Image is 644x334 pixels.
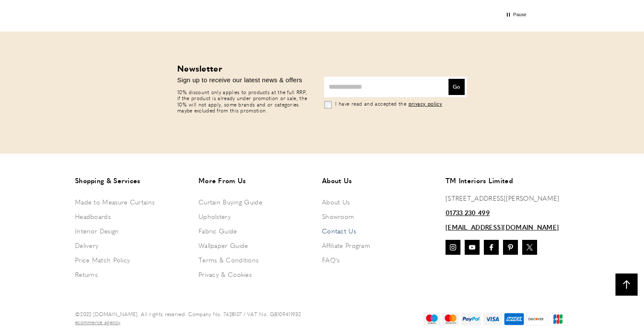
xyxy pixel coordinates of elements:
a: Terms & Conditions [198,253,313,267]
div: Pause carousel [506,11,526,19]
a: Headboards [75,209,190,224]
p: Sign up to receive our latest news & offers [177,75,311,85]
a: Price Match Policy [75,253,190,267]
strong: Newsletter [177,62,222,74]
img: maestro [423,313,440,325]
img: discover [526,313,546,325]
img: mastercard [442,313,459,325]
a: About Us [322,195,437,209]
a: 01733 230 499 [446,207,490,218]
a: Curtain Buying Guide [198,195,313,209]
a: Contact Us [322,224,437,238]
a: Fabric Guide [198,224,313,238]
span: ©2022 [DOMAIN_NAME]. All rights reserved. Company No. 7428107 / VAT No. GB109411932 [75,311,301,318]
a: ecommerce agency [75,318,121,326]
a: [EMAIL_ADDRESS][DOMAIN_NAME] [446,222,559,232]
div: Pause [513,12,526,18]
form: Subscribe to Newsletter [324,77,467,109]
a: Showroom [322,209,437,224]
a: Delivery [75,238,190,253]
a: Upholstery [198,209,313,224]
p: 10% discount only applies to products at the full RRP, if the product is already under promotion ... [177,89,311,114]
img: paypal [461,313,481,325]
address: [STREET_ADDRESS][PERSON_NAME] [446,175,569,203]
a: Returns [75,267,190,282]
a: Interior Design [75,224,190,238]
a: Affiliate Program [322,238,437,253]
a: Wallpaper Guide [198,238,313,253]
span: TM Interiors Limited [446,175,569,186]
a: privacy policy [408,100,443,107]
a: Made to Measure Curtains [75,195,190,209]
span: I have read and accepted the [335,100,406,107]
img: american-express [504,313,524,325]
img: jcb [548,313,568,325]
img: visa [483,313,502,325]
a: FAQ's [322,253,437,267]
a: Privacy & Cookies [198,267,313,282]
